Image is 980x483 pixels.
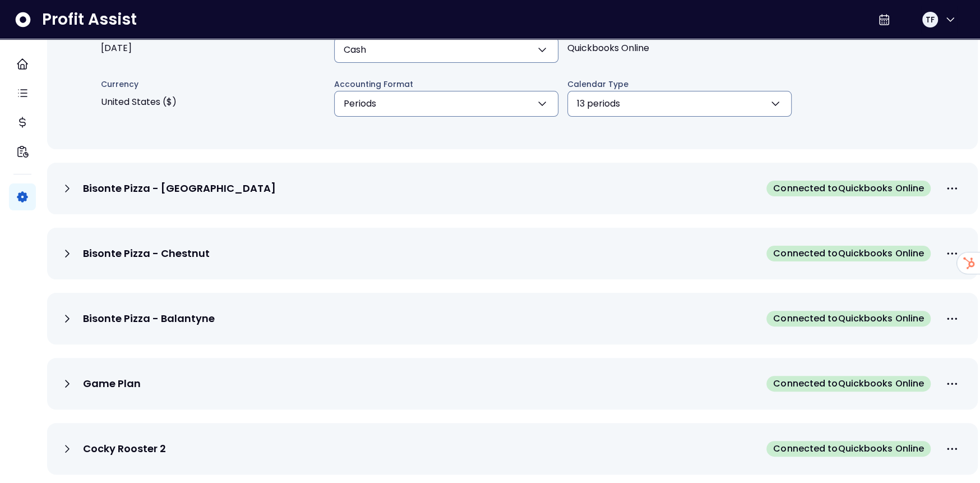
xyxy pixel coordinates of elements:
span: Accounting Format [334,77,558,91]
button: More options [940,306,964,331]
span: Connected to Quickbooks Online [773,247,924,260]
p: Game Plan [83,377,141,390]
span: Connected to Quickbooks Online [773,377,924,390]
button: More options [940,241,964,266]
span: Currency [101,77,325,91]
span: Connected to Quickbooks Online [773,182,924,195]
button: More options [940,176,964,201]
span: Calendar Type [567,77,792,91]
span: Periods [344,97,376,111]
span: Profit Assist [42,10,137,30]
p: Cocky Rooster 2 [83,442,166,456]
span: [DATE] [101,37,325,59]
p: Bisonte Pizza - Chestnut [83,247,210,260]
span: United States ($) [101,91,325,113]
span: TF [926,14,935,25]
span: Connected to Quickbooks Online [773,442,924,456]
span: Connected to Quickbooks Online [773,312,924,325]
p: Bisonte Pizza - Balantyne [83,312,215,325]
span: Cash [344,43,366,57]
span: Quickbooks Online [567,37,792,59]
button: More options [940,436,964,461]
p: Bisonte Pizza - [GEOGRAPHIC_DATA] [83,182,276,195]
button: More options [940,371,964,396]
span: 13 periods [577,97,620,111]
